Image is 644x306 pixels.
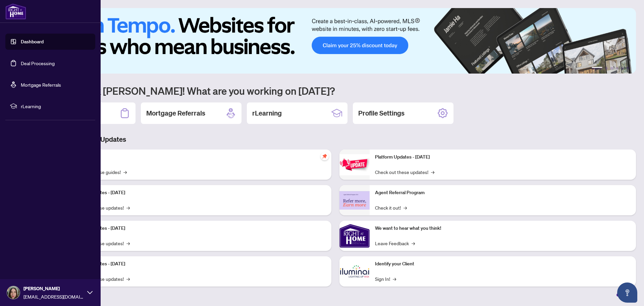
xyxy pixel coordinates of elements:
a: Mortgage Referrals [21,82,61,88]
h2: rLearning [252,108,282,118]
a: Sign In!→ [375,275,396,282]
span: [EMAIL_ADDRESS][DOMAIN_NAME] [23,293,84,300]
span: pushpin [321,152,329,160]
span: → [404,204,407,211]
p: Platform Updates - [DATE] [70,225,326,232]
button: 3 [610,67,613,70]
button: 5 [621,67,624,70]
p: Platform Updates - [DATE] [375,154,631,161]
span: → [431,168,434,176]
span: → [126,239,130,247]
img: Slide 0 [35,8,636,74]
p: Platform Updates - [DATE] [70,189,326,196]
button: Open asap [617,282,637,303]
a: Check it out!→ [375,204,407,211]
button: 1 [592,67,602,70]
img: logo [5,3,26,19]
span: [PERSON_NAME] [23,285,84,292]
h1: Welcome back [PERSON_NAME]! What are you working on [DATE]? [35,84,636,97]
span: → [126,204,130,211]
img: Identify your Client [339,256,370,287]
p: We want to hear what you think! [375,225,631,232]
p: Platform Updates - [DATE] [70,260,326,268]
p: Identify your Client [375,260,631,268]
a: Dashboard [21,39,44,45]
button: 4 [616,67,619,70]
img: Platform Updates - June 23, 2025 [339,154,370,175]
h2: Mortgage Referrals [146,108,205,118]
button: 2 [605,67,608,70]
img: Agent Referral Program [339,191,370,210]
p: Agent Referral Program [375,189,631,196]
img: We want to hear what you think! [339,221,370,251]
a: Leave Feedback→ [375,239,415,247]
p: Self-Help [70,154,326,161]
span: rLearning [21,102,91,110]
a: Check out these updates!→ [375,168,434,176]
a: Deal Processing [21,60,55,66]
h2: Profile Settings [358,108,405,118]
button: 6 [627,67,629,70]
span: → [123,168,127,176]
h3: Brokerage & Industry Updates [35,135,636,144]
span: → [393,275,396,282]
img: Profile Icon [7,286,20,299]
span: → [126,275,130,282]
span: → [412,239,415,247]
